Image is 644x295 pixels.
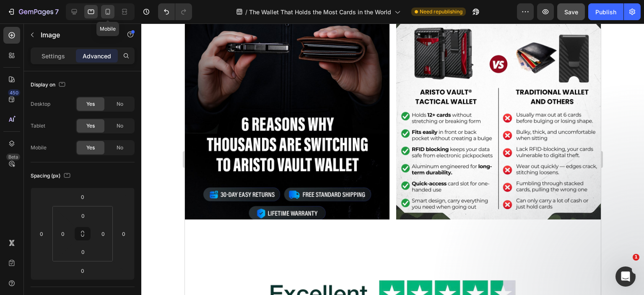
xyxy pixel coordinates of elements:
span: No [117,122,123,130]
span: Save [564,8,578,16]
div: Undo/Redo [158,3,192,20]
button: Publish [588,3,623,20]
input: 0 [74,264,91,277]
div: Mobile [31,144,47,151]
iframe: Design area [185,23,601,295]
span: The Wallet That Holds the Most Cards in the World [249,8,391,16]
span: Yes [86,144,95,151]
input: 0px [57,227,69,240]
input: 0px [75,209,91,222]
p: Image [41,30,112,40]
input: 0 [117,227,130,240]
input: 0 [35,227,48,240]
div: Beta [6,154,20,160]
input: 0px [75,245,91,258]
span: Yes [86,122,95,130]
span: 1 [633,254,639,261]
button: 7 [3,3,62,20]
span: No [117,144,123,151]
span: No [117,100,123,108]
input: 0px [97,227,109,240]
div: Publish [595,8,616,16]
button: Save [557,3,585,20]
span: Yes [86,100,95,108]
p: Settings [42,52,65,60]
input: 0 [74,191,91,203]
div: Tablet [31,122,45,130]
div: Display on [31,79,67,91]
p: 7 [55,7,59,17]
div: 450 [8,89,20,96]
p: Advanced [83,52,111,60]
div: Desktop [31,100,50,108]
span: Need republishing [420,8,462,16]
span: / [245,8,247,16]
div: Spacing (px) [31,170,72,182]
iframe: Intercom live chat [615,266,636,287]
